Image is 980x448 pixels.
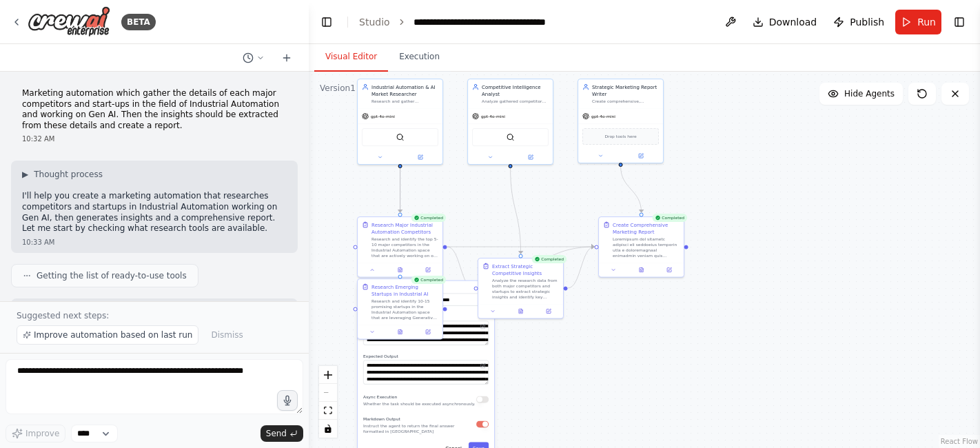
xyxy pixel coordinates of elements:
button: Open in side panel [511,153,551,161]
div: Research and identify 10-15 promising startups in the Industrial Automation space that are levera... [371,298,438,320]
span: gpt-4o-mini [371,114,395,119]
button: View output [385,328,414,336]
button: Run [895,10,941,34]
g: Edge from 9bb12fbe-9bf2-4a2a-b7ad-aa0b7d72169e to 77aa3ecc-d90d-49d6-9092-fe55880869ff [447,243,473,292]
button: Send [261,425,303,442]
div: CompletedResearch Major Industrial Automation CompetitorsResearch and identify the top 5-10 major... [357,216,443,278]
span: Improve [25,428,59,439]
button: zoom in [319,366,337,384]
g: Edge from 0a5ec8c1-cc3e-41b8-875c-26595fb9a4d7 to 63dcb63a-87e3-4434-aef6-840533784bc9 [617,166,645,212]
div: Completed [411,214,446,222]
span: Drop tools here [604,133,636,140]
div: Strategic Marketing Report WriterCreate comprehensive, professional marketing reports that synthe... [578,79,664,163]
button: toggle interactivity [319,420,337,438]
button: Open in side panel [416,328,440,336]
div: 10:32 AM [22,134,287,144]
p: Instruct the agent to return the final answer formatted in [GEOGRAPHIC_DATA] [363,423,476,434]
g: Edge from 9bb12fbe-9bf2-4a2a-b7ad-aa0b7d72169e to 63dcb63a-87e3-4434-aef6-840533784bc9 [447,243,594,250]
div: Research and identify the top 5-10 major competitors in the Industrial Automation space that are ... [371,236,438,258]
button: Open in editor [479,323,487,331]
div: Completed [531,255,566,263]
button: View output [626,266,655,274]
g: Edge from e94f9057-703c-48a2-b597-6828939ab9f2 to a4bf3560-3841-4883-890f-827cddf51a60 [397,167,404,274]
nav: breadcrumb [359,15,546,29]
div: Version 1 [320,83,356,94]
span: Download [769,15,817,29]
button: Open in side panel [657,266,681,274]
button: Visual Editor [314,43,388,72]
button: fit view [319,402,337,420]
img: Logo [28,6,110,37]
button: Open in editor [479,362,487,370]
div: 10:33 AM [22,237,287,247]
button: Download [747,10,823,34]
button: Improve [6,425,65,442]
div: Competitive Intelligence AnalystAnalyze gathered competitor data to extract strategic insights, i... [467,79,553,165]
button: Open in side panel [622,152,661,160]
button: Show right sidebar [950,12,969,32]
label: Expected Output [363,354,489,359]
button: Hide left sidebar [317,12,336,32]
div: Create Comprehensive Marketing Report [613,221,680,235]
div: Completed [652,214,687,222]
div: Research and gather comprehensive information about major competitors and promising startups in I... [371,99,438,104]
button: Publish [828,10,890,34]
div: Analyze the research data from both major competitors and startups to extract strategic insights ... [492,278,559,300]
g: Edge from 77aa3ecc-d90d-49d6-9092-fe55880869ff to 63dcb63a-87e3-4434-aef6-840533784bc9 [568,243,594,292]
div: Extract Strategic Competitive Insights [492,263,559,276]
div: Create comprehensive, professional marketing reports that synthesize competitive intelligence int... [592,99,659,104]
span: ▶ [22,169,28,180]
div: CompletedCreate Comprehensive Marketing ReportLoremipsum dol sitametc adipisci eli seddoeius temp... [598,216,684,278]
button: Hide Agents [819,83,903,105]
span: Send [266,428,287,439]
g: Edge from c2faa5f4-db77-4d32-ad67-73206065df56 to 77aa3ecc-d90d-49d6-9092-fe55880869ff [507,167,524,254]
div: Strategic Marketing Report Writer [592,83,659,97]
button: Dismiss [204,325,249,345]
button: Start a new chat [276,50,298,66]
span: gpt-4o-mini [591,114,615,119]
button: ▶Thought process [22,169,103,180]
label: Description [363,314,489,320]
div: BETA [121,14,156,30]
span: gpt-4o-mini [481,114,505,119]
button: Open in side panel [401,153,440,161]
div: Research Major Industrial Automation Competitors [371,221,438,235]
span: Run [917,15,936,29]
button: Open in side panel [416,266,440,274]
button: Improve automation based on last run [17,325,198,345]
button: Open in side panel [537,307,560,316]
p: Whether the task should be executed asynchronously. [363,401,476,407]
div: Completed [411,276,446,284]
img: SerperDevTool [396,133,405,141]
div: Research Emerging Startups in Industrial AI [371,283,438,297]
span: Hide Agents [844,88,895,99]
span: Markdown Output [363,417,400,422]
p: Marketing automation which gather the details of each major competitors and start-ups in the fiel... [22,88,287,131]
button: Execution [388,43,451,72]
div: CompletedResearch Emerging Startups in Industrial AIResearch and identify 10-15 promising startup... [357,278,443,340]
span: Dismiss [211,329,243,340]
button: Click to speak your automation idea [277,390,298,411]
button: View output [506,307,535,316]
div: Competitive Intelligence Analyst [482,83,549,97]
img: SerperDevTool [507,133,515,141]
div: Analyze gathered competitor data to extract strategic insights, identify market opportunities, co... [482,99,549,104]
a: Studio [359,17,390,28]
p: I'll help you create a marketing automation that researches competitors and startups in Industria... [22,191,287,234]
span: Publish [850,15,884,29]
span: Async Execution [363,395,397,400]
span: Thought process [34,169,103,180]
button: View output [385,266,414,274]
div: Industrial Automation & AI Market Researcher [371,83,438,97]
div: Loremipsum dol sitametc adipisci eli seddoeius temporin utla e doloremagnaal enimadmin veniam qui... [613,236,680,258]
p: Suggested next steps: [17,310,292,321]
span: Getting the list of ready-to-use tools [37,270,187,281]
div: Industrial Automation & AI Market ResearcherResearch and gather comprehensive information about m... [357,79,443,165]
button: Switch to previous chat [237,50,270,66]
span: Improve automation based on last run [34,329,192,340]
div: CompletedExtract Strategic Competitive InsightsAnalyze the research data from both major competit... [478,258,564,319]
a: React Flow attribution [941,438,978,445]
div: React Flow controls [319,366,337,438]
